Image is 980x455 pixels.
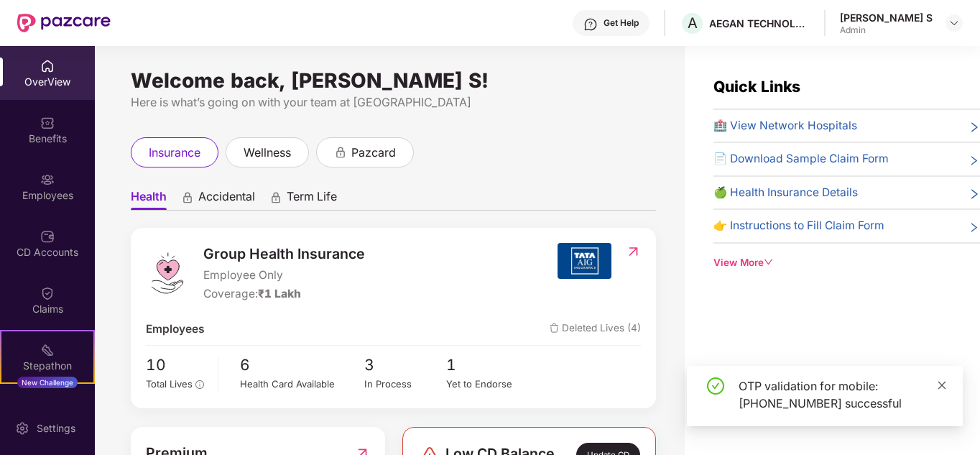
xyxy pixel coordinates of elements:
[181,190,194,203] div: animation
[713,217,884,234] span: 👉 Instructions to Fill Claim Form
[1,359,93,373] div: Stepathon
[558,243,611,279] img: insurerIcon
[258,287,301,300] span: ₹1 Lakh
[40,59,55,73] img: svg+xml;base64,PHN2ZyBpZD0iSG9tZSIgeG1sbnM9Imh0dHA6Ly93d3cudzMub3JnLzIwMDAvc3ZnIiB3aWR0aD0iMjAiIG...
[969,153,980,167] span: right
[840,24,933,36] div: Admin
[203,243,365,265] span: Group Health Insurance
[937,380,947,390] span: close
[713,255,980,270] div: View More
[713,78,800,96] span: Quick Links
[17,14,111,32] img: New Pazcare Logo
[764,257,774,267] span: down
[203,285,365,303] div: Coverage:
[626,244,641,259] img: RedirectIcon
[131,189,167,210] span: Health
[17,377,78,388] div: New Challenge
[40,343,55,357] img: svg+xml;base64,PHN2ZyB4bWxucz0iaHR0cDovL3d3dy53My5vcmcvMjAwMC9zdmciIHdpZHRoPSIyMSIgaGVpZ2h0PSIyMC...
[604,17,639,29] div: Get Help
[131,75,656,86] div: Welcome back, [PERSON_NAME] S!
[40,400,55,414] img: svg+xml;base64,PHN2ZyBpZD0iRW5kb3JzZW1lbnRzIiB4bWxucz0iaHR0cDovL3d3dy53My5vcmcvMjAwMC9zdmciIHdpZH...
[146,378,193,390] span: Total Lives
[146,321,205,338] span: Employees
[244,144,291,162] span: wellness
[969,120,980,134] span: right
[287,189,337,210] span: Term Life
[709,17,810,30] div: AEGAN TECHNOLOGIES PRIVATE LIMITED
[446,377,529,392] div: Yet to Endorse
[688,14,698,32] span: A
[840,11,933,24] div: [PERSON_NAME] S
[40,173,55,187] img: svg+xml;base64,PHN2ZyBpZD0iRW1wbG95ZWVzIiB4bWxucz0iaHR0cDovL3d3dy53My5vcmcvMjAwMC9zdmciIHdpZHRoPS...
[203,267,365,284] span: Employee Only
[446,353,529,377] span: 1
[713,184,858,201] span: 🍏 Health Insurance Details
[240,353,364,377] span: 6
[198,189,255,210] span: Accidental
[351,144,396,162] span: pazcard
[131,93,656,111] div: Here is what’s going on with your team at [GEOGRAPHIC_DATA]
[146,252,189,295] img: logo
[240,377,364,392] div: Health Card Available
[40,286,55,300] img: svg+xml;base64,PHN2ZyBpZD0iQ2xhaW0iIHhtbG5zPSJodHRwOi8vd3d3LnczLm9yZy8yMDAwL3N2ZyIgd2lkdGg9IjIwIi...
[149,144,200,162] span: insurance
[15,421,29,436] img: svg+xml;base64,PHN2ZyBpZD0iU2V0dGluZy0yMHgyMCIgeG1sbnM9Imh0dHA6Ly93d3cudzMub3JnLzIwMDAvc3ZnIiB3aW...
[146,353,208,377] span: 10
[713,117,857,134] span: 🏥 View Network Hospitals
[195,380,204,389] span: info-circle
[713,150,889,167] span: 📄 Download Sample Claim Form
[583,17,598,32] img: svg+xml;base64,PHN2ZyBpZD0iSGVscC0zMngzMiIgeG1sbnM9Imh0dHA6Ly93d3cudzMub3JnLzIwMDAvc3ZnIiB3aWR0aD...
[40,229,55,244] img: svg+xml;base64,PHN2ZyBpZD0iQ0RfQWNjb3VudHMiIGRhdGEtbmFtZT0iQ0QgQWNjb3VudHMiIHhtbG5zPSJodHRwOi8vd3...
[550,323,559,333] img: deleteIcon
[32,421,80,436] div: Settings
[739,377,946,412] div: OTP validation for mobile: [PHONE_NUMBER] successful
[969,187,980,201] span: right
[707,377,724,395] span: check-circle
[550,321,641,338] span: Deleted Lives (4)
[269,190,282,203] div: animation
[948,17,960,29] img: svg+xml;base64,PHN2ZyBpZD0iRHJvcGRvd24tMzJ4MzIiIHhtbG5zPSJodHRwOi8vd3d3LnczLm9yZy8yMDAwL3N2ZyIgd2...
[364,353,447,377] span: 3
[969,220,980,234] span: right
[364,377,447,392] div: In Process
[40,116,55,130] img: svg+xml;base64,PHN2ZyBpZD0iQmVuZWZpdHMiIHhtbG5zPSJodHRwOi8vd3d3LnczLm9yZy8yMDAwL3N2ZyIgd2lkdGg9Ij...
[334,145,347,158] div: animation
